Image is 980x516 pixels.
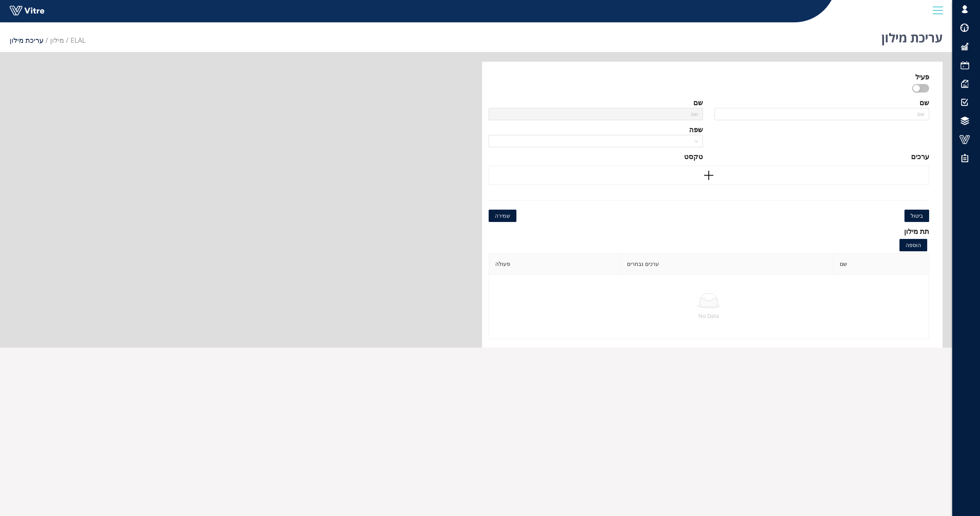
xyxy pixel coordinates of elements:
[915,71,929,82] div: פעיל
[899,239,927,251] button: הוספה
[703,170,714,181] span: plus
[489,254,621,275] th: פעולה
[684,151,703,162] div: טקסט
[906,241,921,249] span: הוספה
[495,312,923,320] p: No Data
[489,210,516,222] button: שמירה
[881,19,943,52] h1: עריכת מילון
[834,254,929,275] th: שם
[621,254,834,275] th: ערכים נבחרים
[10,35,50,45] li: עריכת מילון
[911,212,923,220] span: ביטול
[919,97,929,108] div: שם
[50,35,64,45] a: מילון
[489,108,703,120] input: שם
[714,108,929,120] input: שם
[71,35,86,45] span: 89
[693,97,703,108] div: שם
[911,151,929,162] div: ערכים
[904,210,929,222] button: ביטול
[904,226,929,237] div: תת מילון
[689,124,703,135] div: שפה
